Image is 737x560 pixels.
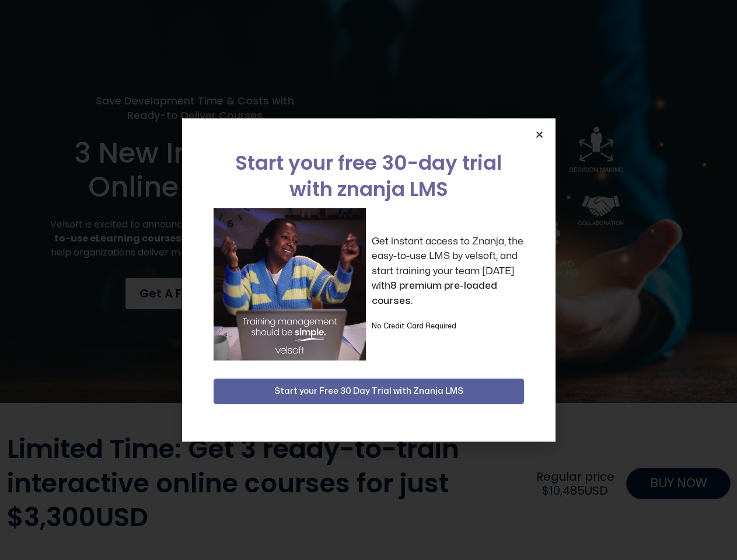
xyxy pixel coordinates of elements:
button: Start your Free 30 Day Trial with Znanja LMS [214,379,524,404]
h2: Start your free 30-day trial with znanja LMS [214,150,524,202]
img: a woman sitting at her laptop dancing [214,208,366,360]
strong: 8 premium pre-loaded courses [372,281,497,306]
p: Get instant access to Znanja, the easy-to-use LMS by velsoft, and start training your team [DATE]... [372,234,524,309]
span: Start your Free 30 Day Trial with Znanja LMS [274,384,463,398]
strong: No Credit Card Required [372,323,456,330]
a: Close [535,130,544,139]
